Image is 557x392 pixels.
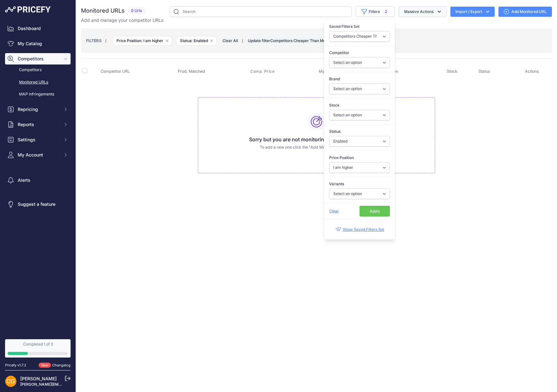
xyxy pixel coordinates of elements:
nav: Sidebar [5,23,71,332]
a: MAP infringements [5,89,71,100]
a: Dashboard [5,23,71,34]
span: Status [479,69,490,74]
a: Completed 1 of 3 [5,339,71,358]
button: Reports [5,119,71,130]
label: Stock [329,102,390,108]
span: 2 [382,9,390,15]
span: My Price [319,69,336,74]
div: Completed 1 of 3 [8,342,68,347]
label: Saved Filters Set [329,23,390,30]
label: Competitor [329,50,390,56]
span: 0 Urls [127,7,146,15]
button: Comp. Price [250,69,276,74]
button: Competitors [5,53,71,64]
span: My Account [18,152,59,158]
a: [PERSON_NAME] [20,376,57,381]
span: Competitors [18,56,59,62]
h2: Monitored URLs [81,6,125,15]
button: Filters2 [356,6,395,17]
span: Competitor URL [101,69,130,74]
button: Apply [360,206,390,217]
span: Repricing [18,106,59,113]
button: Massive Actions [399,6,447,17]
span: Stock [447,69,457,74]
p: Add and manage your competitor URLs [81,17,163,23]
a: Changelog [52,363,71,367]
span: Reports [18,121,59,128]
span: Actions [525,69,539,74]
span: Comp. Price [250,69,275,74]
button: Clear All [219,38,241,44]
a: Alerts [5,175,71,186]
a: Show Saved Filters Set [335,222,384,237]
a: [PERSON_NAME][EMAIL_ADDRESS][DOMAIN_NAME] [20,382,118,387]
label: Status [329,128,390,135]
button: Price Position [371,69,399,74]
small: | [242,39,243,43]
label: Variants [329,181,390,187]
img: Pricefy Logo [5,6,51,13]
small: | [102,39,110,43]
div: Pricefy v1.7.2 [5,363,26,368]
span: Update filter [248,38,326,43]
p: To add a new one click the "Add Monitored URL" button above [203,144,430,150]
a: Suggest a feature [5,199,71,210]
span: Price Position: I am higher [112,36,172,46]
span: Competitors Cheaper Than Me [270,38,326,43]
span: Prod. Matched [178,69,205,74]
label: Price Position [329,155,390,161]
button: Settings [5,134,71,145]
span: New [39,363,51,368]
a: Competitors [5,64,71,76]
h3: Sorry but you are not monitoring any URL at the moment [203,136,430,143]
a: My Catalog [5,38,71,49]
input: Search [170,6,352,17]
span: Status: Enabled [176,36,217,46]
small: FILTERS [86,38,102,43]
span: Settings [18,137,59,143]
label: Brand [329,76,390,82]
a: Add Monitored URL [498,7,552,17]
a: Monitored URLs [5,77,71,88]
span: Clear [329,209,339,213]
button: Repricing [5,104,71,115]
button: Import / Export [450,7,495,17]
button: My Account [5,149,71,161]
button: My Price [319,69,338,74]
